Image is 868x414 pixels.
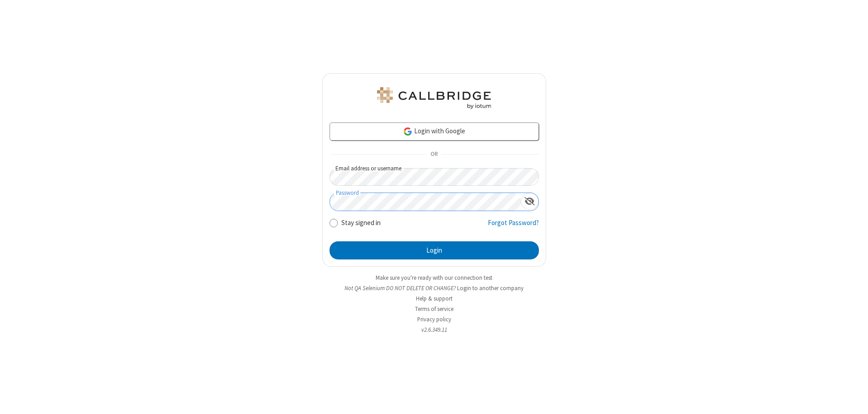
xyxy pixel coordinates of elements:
a: Help & support [416,295,453,302]
a: Terms of service [415,305,453,313]
a: Privacy policy [417,315,451,323]
button: Login to another company [457,284,524,292]
img: QA Selenium DO NOT DELETE OR CHANGE [375,87,493,109]
a: Make sure you're ready with our connection test [376,274,492,282]
span: OR [427,148,441,161]
img: google-icon.png [403,127,413,136]
a: Login with Google [330,122,539,141]
div: Show password [521,193,538,210]
input: Password [330,193,521,211]
label: Stay signed in [341,218,381,228]
a: Forgot Password? [488,218,539,235]
li: Not QA Selenium DO NOT DELETE OR CHANGE? [322,284,546,292]
input: Email address or username [330,168,539,186]
li: v2.6.349.11 [322,325,546,334]
button: Login [330,241,539,259]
